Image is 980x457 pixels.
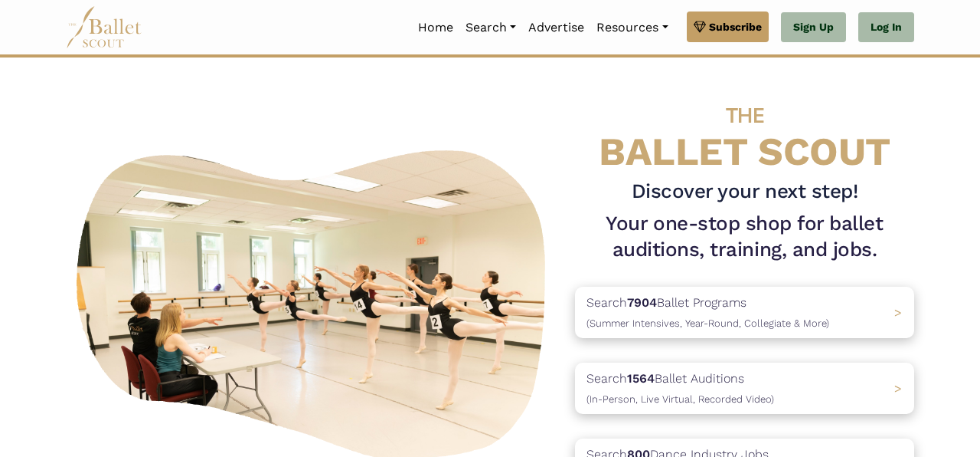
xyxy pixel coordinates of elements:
a: Search1564Ballet Auditions(In-Person, Live Virtual, Recorded Video) > [575,363,914,414]
span: > [894,305,902,320]
b: 7904 [627,295,657,310]
a: Subscribe [687,12,769,42]
p: Search Ballet Programs [586,293,829,332]
a: Resources [590,12,674,44]
span: (Summer Intensives, Year-Round, Collegiate & More) [586,317,829,329]
a: Home [412,12,459,44]
span: (In-Person, Live Virtual, Recorded Video) [586,393,774,405]
a: Sign Up [781,12,846,43]
span: Subscribe [709,18,762,35]
b: 1564 [627,371,655,386]
span: THE [726,103,764,128]
a: Advertise [522,12,590,44]
h4: BALLET SCOUT [575,88,914,173]
span: > [894,381,902,396]
h3: Discover your next step! [575,179,914,205]
a: Search [459,12,522,44]
a: Search7904Ballet Programs(Summer Intensives, Year-Round, Collegiate & More)> [575,287,914,338]
img: gem.svg [694,18,706,35]
p: Search Ballet Auditions [586,369,774,408]
h1: Your one-stop shop for ballet auditions, training, and jobs. [575,211,914,263]
a: Log In [858,12,914,43]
